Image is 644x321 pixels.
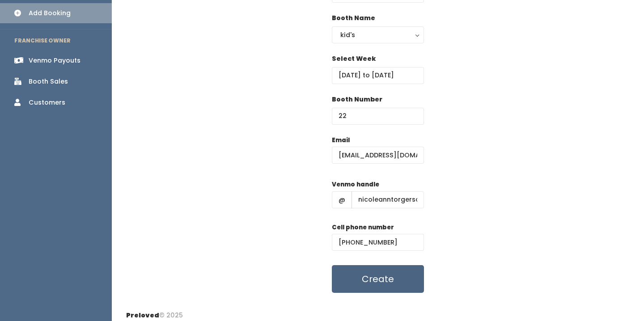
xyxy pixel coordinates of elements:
[29,8,71,18] div: Add Booking
[29,98,65,107] div: Customers
[332,234,424,251] input: (___) ___-____
[332,67,424,84] input: Select week
[332,147,424,164] input: @ .
[332,223,394,232] label: Cell phone number
[332,54,376,63] label: Select Week
[29,77,68,86] div: Booth Sales
[332,180,379,189] label: Venmo handle
[340,30,415,40] div: kid's
[29,56,80,65] div: Venmo Payouts
[126,311,159,320] span: Preloved
[332,265,424,293] button: Create
[332,13,375,23] label: Booth Name
[332,191,352,208] span: @
[126,304,183,320] div: © 2025
[332,26,424,43] button: kid's
[332,108,424,125] input: Booth Number
[332,136,350,145] label: Email
[332,95,382,104] label: Booth Number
